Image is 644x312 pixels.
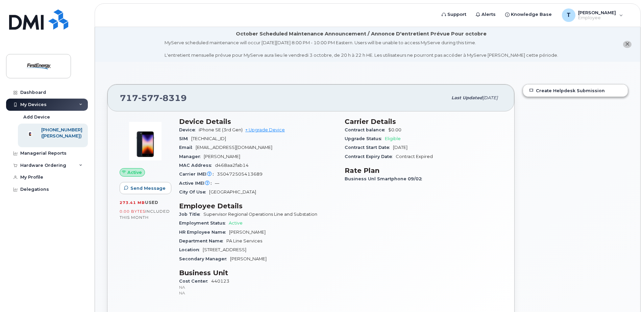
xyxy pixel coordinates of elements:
span: Manager [179,154,204,159]
span: Employment Status [179,220,229,226]
p: NA [179,290,337,296]
h3: Device Details [179,118,337,126]
span: Carrier IMEI [179,172,217,177]
iframe: Messenger Launcher [615,283,639,307]
h3: Business Unit [179,269,337,277]
h3: Carrier Details [345,118,502,126]
h3: Employee Details [179,202,337,210]
p: NA [179,284,337,290]
span: Location [179,247,203,252]
span: HR Employee Name [179,230,229,235]
a: + Upgrade Device [245,127,285,132]
span: Supervisor Regional Operations Line and Substation [203,212,317,217]
span: Upgrade Status [345,136,385,141]
span: Active [229,220,243,226]
span: 0.00 Bytes [120,209,145,214]
span: iPhone SE (3rd Gen) [199,127,243,132]
span: Contract Expiry Date [345,154,396,159]
span: $0.00 [388,127,401,132]
span: [DATE] [482,95,498,100]
span: Eligible [385,136,401,141]
div: October Scheduled Maintenance Announcement / Annonce D'entretient Prévue Pour octobre [236,30,487,37]
span: Last updated [451,95,482,100]
h3: Rate Plan [345,166,502,175]
span: — [215,181,219,186]
button: Send Message [120,182,171,194]
span: [GEOGRAPHIC_DATA] [209,189,256,194]
span: City Of Use [179,189,209,194]
span: Send Message [130,185,166,191]
button: close notification [623,41,631,48]
span: Contract Start Date [345,145,393,150]
span: SIM [179,136,191,141]
span: [PERSON_NAME] [229,230,266,235]
span: Active [127,169,142,176]
span: Email [179,145,196,150]
span: Business Unl Smartphone 09/02 [345,176,425,181]
span: PA Line Services [226,238,262,243]
span: Contract balance [345,127,388,132]
span: Department Name [179,238,226,243]
span: [STREET_ADDRESS] [203,247,246,252]
img: image20231002-3703462-1angbar.jpeg [125,121,166,161]
span: 8319 [159,93,187,103]
span: [PERSON_NAME] [230,256,267,261]
div: MyServe scheduled maintenance will occur [DATE][DATE] 8:00 PM - 10:00 PM Eastern. Users will be u... [165,40,558,58]
span: [DATE] [393,145,407,150]
span: [PERSON_NAME] [204,154,240,159]
span: 440123 [179,279,337,296]
span: d468aa2fab14 [215,163,249,168]
span: Job Title [179,212,203,217]
span: [EMAIL_ADDRESS][DOMAIN_NAME] [196,145,272,150]
span: 350472505413689 [217,172,263,177]
span: MAC Address [179,163,215,168]
span: 717 [120,93,187,103]
span: Cost Center [179,279,211,284]
span: 273.41 MB [120,200,145,205]
span: Device [179,127,199,132]
a: Create Helpdesk Submission [523,84,628,97]
span: [TECHNICAL_ID] [191,136,226,141]
span: 577 [138,93,159,103]
span: Active IMEI [179,181,215,186]
span: included this month [120,209,170,220]
span: Contract Expired [396,154,433,159]
span: used [145,200,158,205]
span: Secondary Manager [179,256,230,261]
